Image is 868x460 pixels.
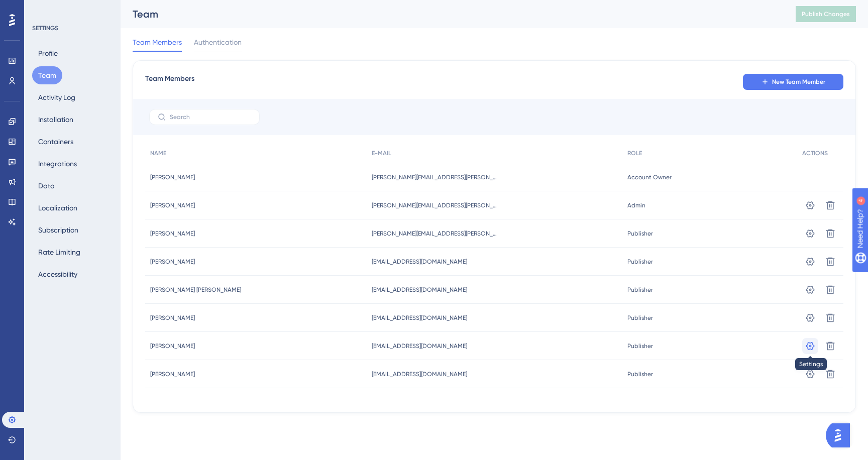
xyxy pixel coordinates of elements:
[627,258,653,266] span: Publisher
[32,199,83,217] button: Localization
[372,201,497,209] span: [PERSON_NAME][EMAIL_ADDRESS][PERSON_NAME][DOMAIN_NAME]
[627,149,642,157] span: ROLE
[70,5,73,13] div: 4
[150,173,195,181] span: [PERSON_NAME]
[133,7,771,21] div: Team
[32,177,61,195] button: Data
[32,221,84,239] button: Subscription
[372,342,467,350] span: [EMAIL_ADDRESS][DOMAIN_NAME]
[32,44,64,62] button: Profile
[150,201,195,209] span: [PERSON_NAME]
[150,370,195,378] span: [PERSON_NAME]
[32,133,79,151] button: Containers
[372,370,467,378] span: [EMAIL_ADDRESS][DOMAIN_NAME]
[796,6,856,22] button: Publish Changes
[24,3,63,15] span: Need Help?
[150,258,195,266] span: [PERSON_NAME]
[627,342,653,350] span: Publisher
[32,66,62,84] button: Team
[627,370,653,378] span: Publisher
[772,78,825,86] span: New Team Member
[372,173,497,181] span: [PERSON_NAME][EMAIL_ADDRESS][PERSON_NAME][DOMAIN_NAME]
[627,229,653,238] span: Publisher
[32,155,83,173] button: Integrations
[194,36,242,48] span: Authentication
[372,286,467,294] span: [EMAIL_ADDRESS][DOMAIN_NAME]
[372,229,497,238] span: [PERSON_NAME][EMAIL_ADDRESS][PERSON_NAME][DOMAIN_NAME]
[627,201,645,209] span: Admin
[802,149,828,157] span: ACTIONS
[743,74,843,90] button: New Team Member
[627,286,653,294] span: Publisher
[145,73,194,91] span: Team Members
[150,342,195,350] span: [PERSON_NAME]
[627,314,653,322] span: Publisher
[32,265,83,283] button: Accessibility
[170,113,251,121] input: Search
[32,110,79,129] button: Installation
[150,314,195,322] span: [PERSON_NAME]
[32,24,114,32] div: SETTINGS
[133,36,182,48] span: Team Members
[627,173,672,181] span: Account Owner
[150,149,166,157] span: NAME
[372,258,467,266] span: [EMAIL_ADDRESS][DOMAIN_NAME]
[826,420,856,450] iframe: UserGuiding AI Assistant Launcher
[372,314,467,322] span: [EMAIL_ADDRESS][DOMAIN_NAME]
[32,243,86,261] button: Rate Limiting
[150,286,241,294] span: [PERSON_NAME] [PERSON_NAME]
[802,10,850,18] span: Publish Changes
[150,229,195,238] span: [PERSON_NAME]
[372,149,391,157] span: E-MAIL
[32,88,81,106] button: Activity Log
